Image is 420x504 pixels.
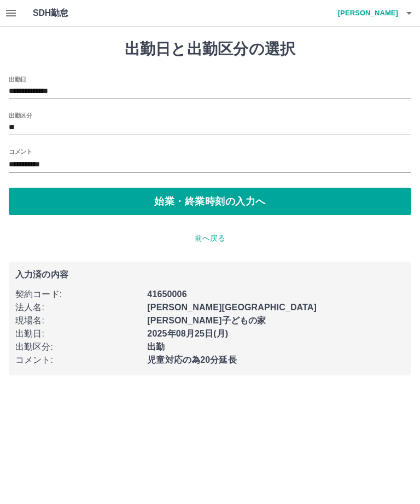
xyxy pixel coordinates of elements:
[15,314,141,327] p: 現場名 :
[15,301,141,314] p: 法人名 :
[9,188,411,215] button: 始業・終業時刻の入力へ
[147,316,266,325] b: [PERSON_NAME]子どもの家
[147,355,236,364] b: 児童対応の為20分延長
[147,303,317,312] b: [PERSON_NAME][GEOGRAPHIC_DATA]
[15,340,141,354] p: 出勤区分 :
[147,342,165,351] b: 出勤
[15,288,141,301] p: 契約コード :
[15,354,141,367] p: コメント :
[147,289,186,299] b: 41650006
[147,329,228,338] b: 2025年08月25日(月)
[9,233,411,244] p: 前へ戻る
[9,147,32,155] label: コメント
[15,327,141,340] p: 出勤日 :
[9,40,411,59] h1: 出勤日と出勤区分の選択
[15,270,405,279] p: 入力済の内容
[9,111,32,119] label: 出勤区分
[9,75,26,83] label: 出勤日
